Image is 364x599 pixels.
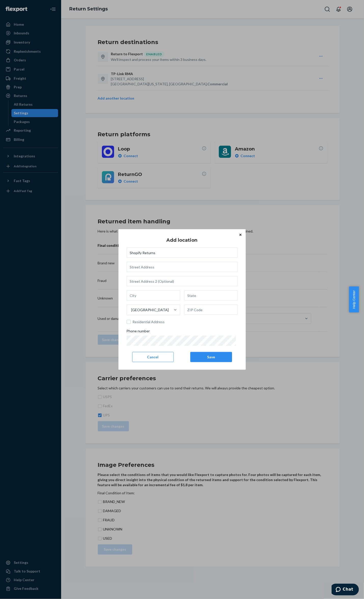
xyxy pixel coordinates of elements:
input: ZIP Code [184,305,238,315]
input: Street Address [127,262,238,272]
input: City [127,290,180,301]
div: [GEOGRAPHIC_DATA] [131,307,169,312]
input: First & Last Name [127,248,238,258]
span: Chat [11,4,22,8]
button: Save [190,352,232,362]
span: Residential Address [133,319,238,324]
h3: Add location [167,237,198,243]
button: Cancel [132,352,174,362]
input: [GEOGRAPHIC_DATA] [131,307,131,312]
input: Residential Address [127,320,131,324]
span: Phone number [127,329,150,336]
input: Street Address 2 (Optional) [127,276,238,286]
button: Close [238,232,243,237]
input: State [184,290,238,301]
